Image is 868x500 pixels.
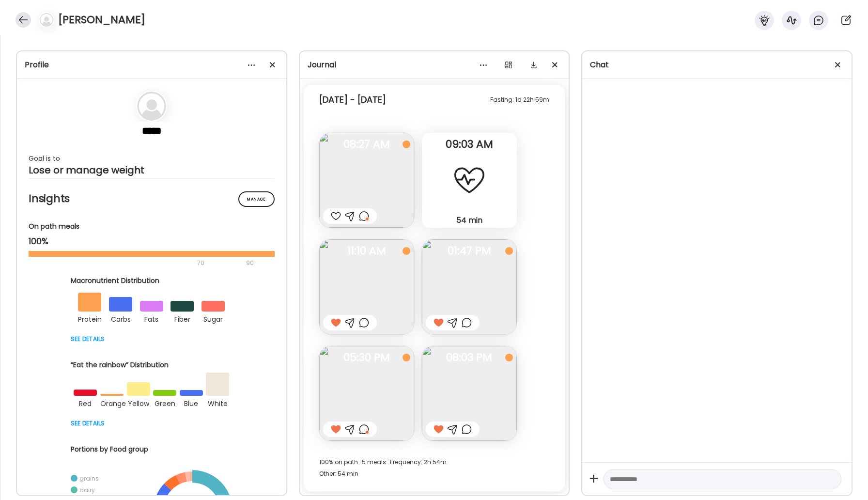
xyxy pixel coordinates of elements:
div: Goal is to [29,153,275,164]
div: “Eat the rainbow” Distribution [71,360,232,370]
img: images%2FbvRX2pFCROQWHeSoHPTPPVxD9x42%2F3M3FTUquuLfp0z3kAGvn%2FkmCGbXQkfNCc84r2PHvX_240 [319,133,414,228]
div: [DATE] - [DATE] [319,94,386,106]
img: images%2FbvRX2pFCROQWHeSoHPTPPVxD9x42%2FP19zpVdWjiw0XIoTsDgn%2FIKZlVf4kURjOfbA5gyOs_240 [422,239,517,334]
div: dairy [79,486,95,494]
span: 01:47 PM [422,247,517,255]
div: 90 [245,257,255,269]
div: Manage [238,191,275,207]
img: bg-avatar-default.svg [137,92,166,121]
div: sugar [201,312,225,325]
div: 100% [29,235,275,247]
img: images%2FbvRX2pFCROQWHeSoHPTPPVxD9x42%2FzHvCXn14n6PimtqJOpTz%2Fmhs1dzyU8VzkvVon9S4v_240 [319,346,414,441]
div: white [206,396,229,409]
div: red [74,396,97,409]
div: Fasting: 1d 22h 59m [490,94,549,106]
div: yellow [127,396,150,409]
span: 11:10 AM [319,247,414,255]
div: Journal [308,59,561,71]
h4: [PERSON_NAME] [58,12,145,28]
div: blue [180,396,203,409]
img: bg-avatar-default.svg [40,13,53,27]
div: fiber [170,312,194,325]
span: 05:30 PM [319,353,414,362]
div: fats [140,312,163,325]
div: green [153,396,176,409]
div: Chat [590,59,844,71]
div: Profile [25,59,279,71]
div: carbs [109,312,132,325]
div: 70 [29,257,243,269]
img: images%2FbvRX2pFCROQWHeSoHPTPPVxD9x42%2FKOP5GkOwDilsdxUa0l9r%2FspuM15nrXnsz6gX6PXum_240 [422,346,517,441]
span: 08:27 AM [319,140,414,149]
div: Portions by Food group [71,444,232,454]
div: 100% on path · 5 meals · Frequency: 2h 54m Other: 54 min [319,456,550,480]
h2: Insights [29,191,275,206]
div: orange [100,396,124,409]
div: Macronutrient Distribution [71,276,232,286]
span: 08:03 PM [422,353,517,362]
span: 09:03 AM [422,140,517,149]
div: On path meals [29,221,275,232]
div: grains [79,474,99,483]
div: protein [78,312,101,325]
div: 54 min [426,215,513,225]
div: Lose or manage weight [29,164,275,176]
img: images%2FbvRX2pFCROQWHeSoHPTPPVxD9x42%2FuRGSipsixRLHDRF7t4wp%2FqoGK7RJMc9nNbHyQTg45_240 [319,239,414,334]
